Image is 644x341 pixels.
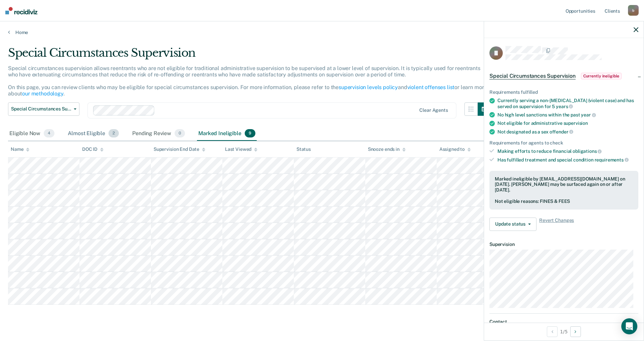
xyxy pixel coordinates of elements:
span: Revert Changes [539,218,574,231]
div: b [628,5,639,16]
div: Has fulfilled treatment and special condition [497,157,638,163]
div: 1 / 5 [484,323,644,340]
div: Eligible Now [8,126,56,141]
div: Not eligible reasons: FINES & FEES [495,199,633,204]
span: years [556,104,573,109]
div: Special Circumstances SupervisionCurrently ineligible [484,65,644,87]
div: Clear agents [419,107,448,113]
div: Not designated as a sex [497,129,638,135]
button: Next Opportunity [570,326,581,337]
a: our methodology [22,90,63,97]
a: violent offenses list [407,84,455,90]
span: year [581,112,596,117]
div: Supervision End Date [154,146,205,152]
div: Making efforts to reduce financial [497,148,638,154]
a: supervision levels policy [339,84,398,90]
p: Special circumstances supervision allows reentrants who are not eligible for traditional administ... [8,65,487,97]
div: Pending Review [131,126,186,141]
button: Previous Opportunity [547,326,558,337]
div: Open Intercom Messenger [621,318,637,334]
div: Marked ineligible by [EMAIL_ADDRESS][DOMAIN_NAME] on [DATE]. [PERSON_NAME] may be surfaced again ... [495,176,633,193]
div: Currently serving a non-[MEDICAL_DATA] (violent case) and has served on supervision for 5 [497,98,638,109]
span: 2 [109,129,119,138]
span: Currently ineligible [581,73,622,79]
img: Recidiviz [5,7,37,14]
dt: Supervision [489,242,638,247]
div: Snooze ends in [368,146,406,152]
div: DOC ID [82,146,103,152]
div: Requirements fulfilled [489,89,638,95]
div: Not eligible for administrative [497,120,638,126]
span: 9 [245,129,255,138]
a: Home [8,29,636,35]
div: Last Viewed [225,146,257,152]
button: Update status [489,218,536,231]
span: requirements [595,157,629,162]
span: Special Circumstances Supervision [11,106,71,112]
span: Special Circumstances Supervision [489,73,576,79]
div: Marked Ineligible [197,126,257,141]
span: 0 [175,129,185,138]
dt: Contact [489,319,638,325]
div: Assigned to [439,146,471,152]
div: Requirements for agents to check [489,140,638,146]
div: Status [296,146,311,152]
span: 4 [44,129,54,138]
span: offender [550,129,574,134]
span: obligations [573,148,602,154]
div: Name [11,146,29,152]
div: Special Circumstances Supervision [8,46,491,65]
span: supervision [564,120,588,126]
div: No high level sanctions within the past [497,112,638,118]
div: Almost Eligible [66,126,120,141]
